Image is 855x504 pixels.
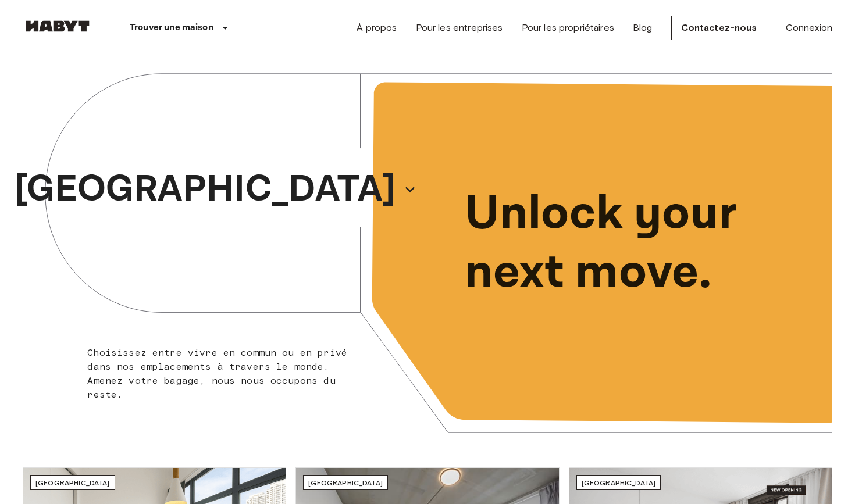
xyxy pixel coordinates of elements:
span: [GEOGRAPHIC_DATA] [582,478,656,487]
img: Habyt [23,20,92,32]
a: Pour les propriétaires [522,21,614,35]
p: Trouver une maison [130,21,213,35]
a: Blog [633,21,653,35]
a: Connexion [786,21,832,35]
button: [GEOGRAPHIC_DATA] [10,158,422,221]
a: À propos [357,21,397,35]
p: Choisissez entre vivre en commun ou en privé dans nos emplacements à travers le monde. Amenez vot... [87,346,354,402]
span: [GEOGRAPHIC_DATA] [308,478,383,487]
p: [GEOGRAPHIC_DATA] [15,162,396,217]
a: Contactez-nous [671,16,767,40]
span: [GEOGRAPHIC_DATA] [35,478,110,487]
a: Pour les entreprises [416,21,503,35]
p: Unlock your next move. [465,185,814,302]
